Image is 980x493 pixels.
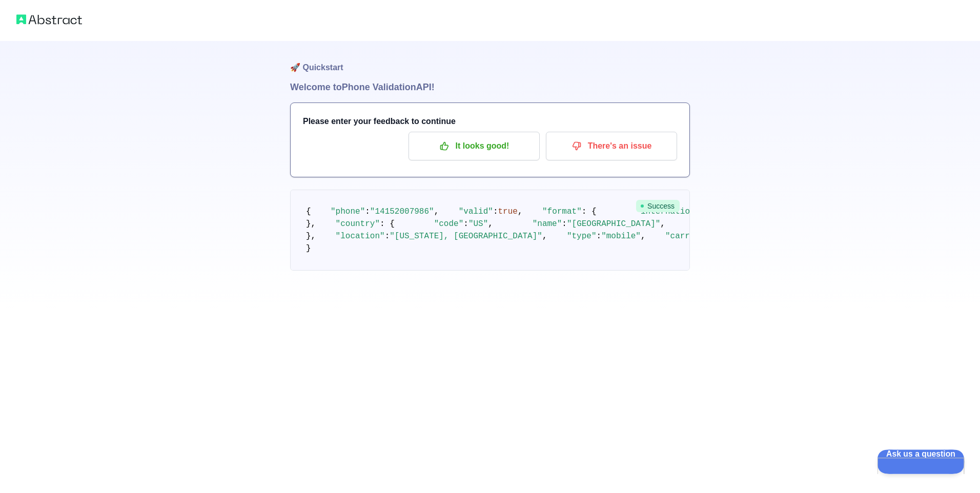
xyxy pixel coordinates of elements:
[665,232,709,241] span: "carrier"
[390,232,542,241] span: "[US_STATE], [GEOGRAPHIC_DATA]"
[434,207,439,216] span: ,
[542,207,582,216] span: "format"
[416,137,532,155] p: It looks good!
[365,207,370,216] span: :
[582,207,597,216] span: : {
[601,232,641,241] span: "mobile"
[468,219,488,229] span: "US"
[16,12,82,27] img: Abstract logo
[533,219,562,229] span: "name"
[303,115,677,128] h3: Please enter your feedback to continue
[636,207,709,216] span: "international"
[306,207,956,253] code: }, }, }
[554,137,669,155] p: There's an issue
[336,219,380,229] span: "country"
[660,219,665,229] span: ,
[567,232,597,241] span: "type"
[385,232,390,241] span: :
[641,232,646,241] span: ,
[518,207,523,216] span: ,
[290,41,690,80] h1: 🚀 Quickstart
[597,232,602,241] span: :
[336,232,385,241] span: "location"
[493,207,498,216] span: :
[306,207,311,216] span: {
[546,132,677,160] button: There's an issue
[463,219,468,229] span: :
[331,207,365,216] span: "phone"
[877,449,965,474] iframe: Help Scout Beacon - Open
[498,207,518,216] span: true
[488,219,493,229] span: ,
[380,219,395,229] span: : {
[567,219,660,229] span: "[GEOGRAPHIC_DATA]"
[562,219,567,229] span: :
[290,80,690,94] h1: Welcome to Phone Validation API!
[636,200,680,212] span: Success
[459,207,493,216] span: "valid"
[434,219,464,229] span: "code"
[409,132,540,160] button: It looks good!
[542,232,547,241] span: ,
[370,207,434,216] span: "14152007986"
